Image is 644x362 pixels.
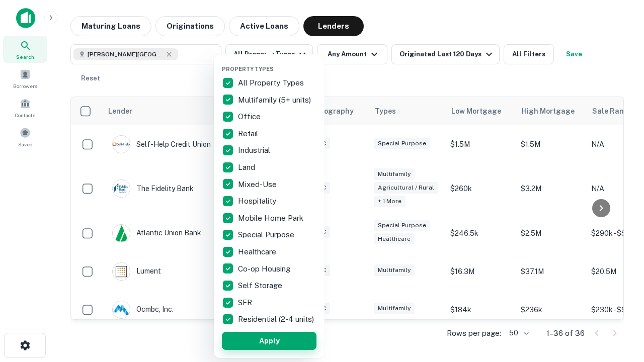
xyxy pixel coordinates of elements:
p: Healthcare [238,246,278,258]
iframe: Chat Widget [594,282,644,330]
p: Hospitality [238,195,278,207]
p: Multifamily (5+ units) [238,94,313,106]
p: Co-op Housing [238,263,292,275]
p: Industrial [238,144,272,156]
p: All Property Types [238,77,306,89]
p: Office [238,111,263,123]
p: Residential (2-4 units) [238,313,316,325]
p: Mixed-Use [238,178,279,191]
span: Property Types [222,66,274,72]
p: Mobile Home Park [238,212,305,224]
p: Special Purpose [238,229,296,241]
p: Land [238,161,257,173]
p: Self Storage [238,280,284,292]
p: SFR [238,297,254,309]
p: Retail [238,128,260,140]
button: Apply [222,332,316,350]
